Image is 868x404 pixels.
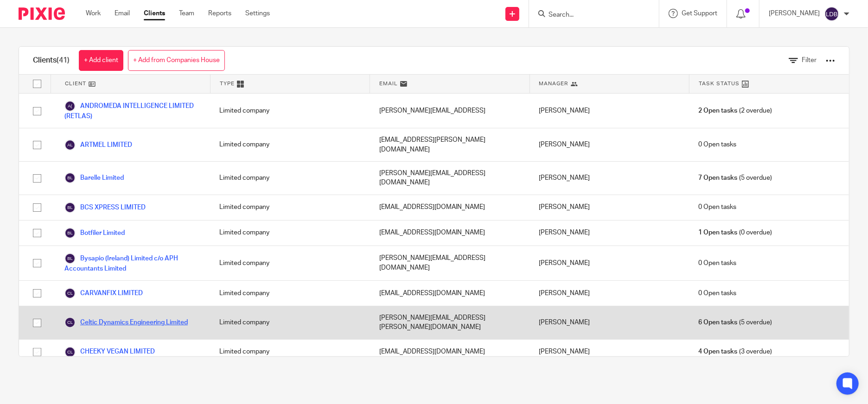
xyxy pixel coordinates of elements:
[220,80,235,88] span: Type
[370,246,530,280] div: [PERSON_NAME][EMAIL_ADDRESS][DOMAIN_NAME]
[210,306,370,339] div: Limited company
[64,202,76,213] img: svg%3E
[19,7,65,20] img: Pixie
[144,9,165,18] a: Clients
[699,347,772,356] span: (3 overdue)
[128,50,225,71] a: + Add from Companies House
[370,195,530,220] div: [EMAIL_ADDRESS][DOMAIN_NAME]
[370,94,530,128] div: [PERSON_NAME][EMAIL_ADDRESS]
[699,106,738,115] span: 2 Open tasks
[210,246,370,280] div: Limited company
[379,80,398,88] span: Email
[699,318,772,327] span: (5 overdue)
[370,162,530,195] div: [PERSON_NAME][EMAIL_ADDRESS][DOMAIN_NAME]
[530,306,689,339] div: [PERSON_NAME]
[65,80,86,88] span: Client
[530,162,689,195] div: [PERSON_NAME]
[64,288,143,299] a: CARVANFIX LIMITED
[699,173,772,183] span: (5 overdue)
[28,75,46,93] input: Select all
[208,9,231,18] a: Reports
[699,106,772,115] span: (2 overdue)
[699,140,737,149] span: 0 Open tasks
[64,202,146,213] a: BCS XPRESS LIMITED
[699,202,737,212] span: 0 Open tasks
[64,139,76,151] img: svg%3E
[210,162,370,195] div: Limited company
[699,228,772,237] span: (0 overdue)
[64,288,76,299] img: svg%3E
[64,101,76,112] img: svg%3E
[33,56,70,65] h1: Clients
[530,94,689,128] div: [PERSON_NAME]
[370,281,530,306] div: [EMAIL_ADDRESS][DOMAIN_NAME]
[64,253,76,264] img: svg%3E
[699,318,738,327] span: 6 Open tasks
[370,128,530,161] div: [EMAIL_ADDRESS][PERSON_NAME][DOMAIN_NAME]
[245,9,270,18] a: Settings
[530,340,689,365] div: [PERSON_NAME]
[530,221,689,246] div: [PERSON_NAME]
[548,11,631,19] input: Search
[802,57,817,63] span: Filter
[64,139,132,151] a: ARTMEL LIMITED
[64,101,201,121] a: ANDROMEDA INTELLIGENCE LIMITED (RETLAS)
[210,128,370,161] div: Limited company
[530,195,689,220] div: [PERSON_NAME]
[699,347,738,356] span: 4 Open tasks
[210,340,370,365] div: Limited company
[530,281,689,306] div: [PERSON_NAME]
[210,221,370,246] div: Limited company
[210,281,370,306] div: Limited company
[64,227,125,239] a: Botfiler Limited
[370,340,530,365] div: [EMAIL_ADDRESS][DOMAIN_NAME]
[64,172,124,183] a: Barelle Limited
[64,347,76,358] img: svg%3E
[539,80,568,88] span: Manager
[699,289,737,298] span: 0 Open tasks
[530,128,689,161] div: [PERSON_NAME]
[210,94,370,128] div: Limited company
[57,57,70,64] span: (41)
[699,173,738,183] span: 7 Open tasks
[699,259,737,268] span: 0 Open tasks
[115,9,130,18] a: Email
[769,9,820,18] p: [PERSON_NAME]
[64,347,155,358] a: CHEEKY VEGAN LIMITED
[64,253,201,273] a: Bysapio (Ireland) Limited c/o APH Accountants Limited
[370,306,530,339] div: [PERSON_NAME][EMAIL_ADDRESS][PERSON_NAME][DOMAIN_NAME]
[699,80,740,88] span: Task Status
[179,9,194,18] a: Team
[682,10,717,17] span: Get Support
[699,228,738,237] span: 1 Open tasks
[86,9,101,18] a: Work
[79,50,123,71] a: + Add client
[64,317,76,328] img: svg%3E
[824,6,839,21] img: svg%3E
[64,317,188,328] a: Celtic Dynamics Engineering Limited
[64,227,76,239] img: svg%3E
[370,221,530,246] div: [EMAIL_ADDRESS][DOMAIN_NAME]
[530,246,689,280] div: [PERSON_NAME]
[210,195,370,220] div: Limited company
[64,172,76,183] img: svg%3E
